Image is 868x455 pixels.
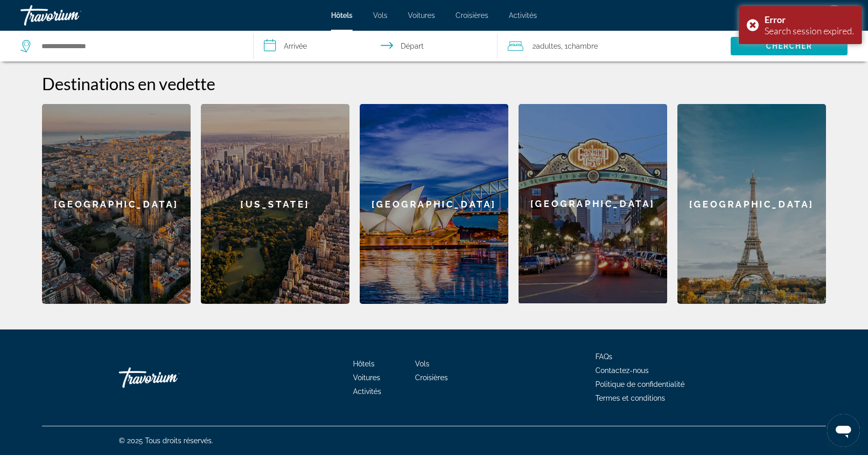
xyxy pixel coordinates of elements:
[532,39,561,53] span: 2
[353,374,380,382] a: Voitures
[415,360,429,368] a: Vols
[42,104,191,304] a: Barcelona[GEOGRAPHIC_DATA]
[519,104,667,303] div: [GEOGRAPHIC_DATA]
[766,42,813,50] span: Chercher
[415,374,448,382] a: Croisières
[353,387,381,396] a: Activités
[353,360,375,368] a: Hôtels
[42,73,826,94] h2: Destinations en vedette
[764,25,854,36] div: Search session expired.
[119,437,213,445] span: © 2025 Tous droits réservés.
[731,37,848,55] button: Search
[677,104,826,304] a: Paris[GEOGRAPHIC_DATA]
[519,104,667,304] a: San Diego[GEOGRAPHIC_DATA]
[561,39,598,53] span: , 1
[827,414,860,447] iframe: Bouton de lancement de la fenêtre de messagerie
[456,11,488,19] a: Croisières
[331,11,353,19] a: Hôtels
[764,14,854,25] div: Error
[40,38,238,54] input: Search hotel destination
[595,353,612,361] a: FAQs
[509,11,537,19] a: Activités
[201,104,349,304] a: New York[US_STATE]
[373,11,387,19] a: Vols
[595,380,685,388] a: Politique de confidentialité
[821,5,848,26] button: User Menu
[595,366,649,375] a: Contactez-nous
[360,104,508,304] div: [GEOGRAPHIC_DATA]
[595,394,665,402] a: Termes et conditions
[201,104,349,304] div: [US_STATE]
[536,42,561,50] span: Adultes
[360,104,508,304] a: Sydney[GEOGRAPHIC_DATA]
[677,104,826,304] div: [GEOGRAPHIC_DATA]
[119,362,221,393] a: Go Home
[42,104,191,304] div: [GEOGRAPHIC_DATA]
[254,31,497,61] button: Select check in and out date
[568,42,598,50] span: Chambre
[408,11,435,19] a: Voitures
[20,2,123,29] a: Travorium
[498,31,731,61] button: Travelers: 2 adults, 0 children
